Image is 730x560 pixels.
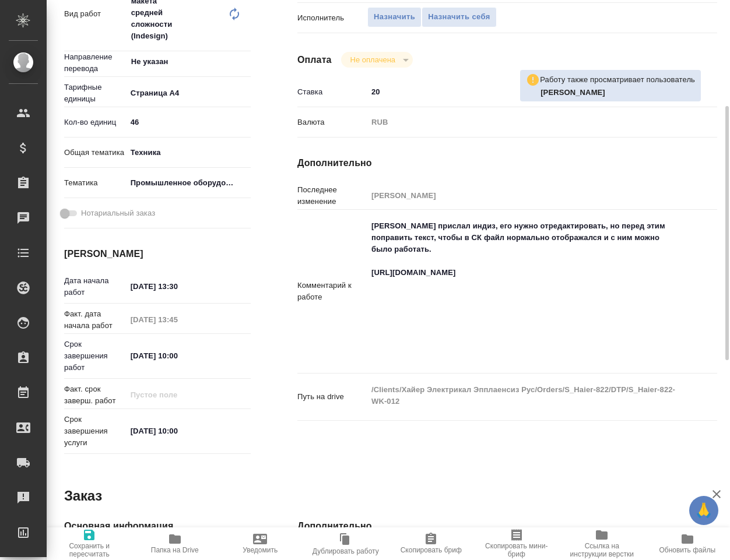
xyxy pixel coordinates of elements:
button: Сохранить и пересчитать [47,527,132,560]
textarea: /Clients/Хайер Электрикал Эпплаенсиз Рус/Orders/S_Haier-822/DTP/S_Haier-822-WK-012 [367,380,682,411]
input: ✎ Введи что-нибудь [127,347,229,364]
span: Назначить себя [428,10,490,24]
span: 🙏 [694,498,714,523]
input: Пустое поле [127,311,229,328]
span: Скопировать мини-бриф [481,542,553,558]
p: Кол-во единиц [64,117,127,128]
button: Скопировать мини-бриф [474,527,560,560]
p: Общая тематика [64,147,127,159]
h4: Оплата [297,53,332,67]
span: Сохранить и пересчитать [54,542,125,558]
p: Тематика [64,177,127,189]
span: Обновить файлы [659,546,715,554]
p: Направление перевода [64,51,127,75]
button: Ссылка на инструкции верстки [559,527,645,560]
p: Последнее изменение [297,184,367,207]
span: Назначить [374,10,415,24]
h2: Заказ [64,487,102,505]
span: Нотариальный заказ [81,207,155,219]
p: Факт. дата начала работ [64,308,127,332]
h4: [PERSON_NAME] [64,247,251,261]
p: Исполнитель [297,12,367,24]
input: Пустое поле [367,187,682,204]
div: Не оплачена [341,52,413,68]
textarea: [PERSON_NAME] прислал индиз, его нужно отредактировать, но перед этим поправить текст, чтобы в СК... [367,216,682,364]
input: ✎ Введи что-нибудь [367,83,682,100]
button: Дублировать работу [303,527,389,560]
span: Папка на Drive [151,546,199,554]
button: 🙏 [689,496,718,525]
p: Тарифные единицы [64,82,127,105]
button: Уведомить [217,527,303,560]
button: Назначить [367,7,422,27]
button: Не оплачена [347,55,399,65]
p: Срок завершения работ [64,339,127,374]
button: Скопировать бриф [388,527,474,560]
p: Ставка [297,86,367,98]
p: Валюта [297,117,367,128]
p: Путь на drive [297,391,367,403]
input: ✎ Введи что-нибудь [127,114,251,131]
button: Папка на Drive [132,527,218,560]
span: Уведомить [243,546,278,554]
h4: Дополнительно [297,519,717,533]
button: Назначить себя [422,7,496,27]
p: Вид работ [64,8,127,20]
p: Срок завершения услуги [64,414,127,449]
p: Дата начала работ [64,275,127,298]
h4: Дополнительно [297,156,717,170]
span: Скопировать бриф [401,546,462,554]
h4: Основная информация [64,519,251,533]
input: ✎ Введи что-нибудь [127,422,229,439]
p: Комментарий к работе [297,280,367,303]
button: Open [244,61,247,63]
p: Факт. срок заверш. работ [64,383,127,407]
p: Работу также просматривает пользователь [540,74,695,86]
div: Страница А4 [127,83,251,103]
input: Пустое поле [127,386,229,403]
div: Техника [127,143,251,163]
input: ✎ Введи что-нибудь [127,278,229,295]
div: RUB [367,112,682,132]
span: Дублировать работу [313,547,379,555]
div: Промышленное оборудование [127,173,251,193]
span: Ссылка на инструкции верстки [566,542,638,558]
